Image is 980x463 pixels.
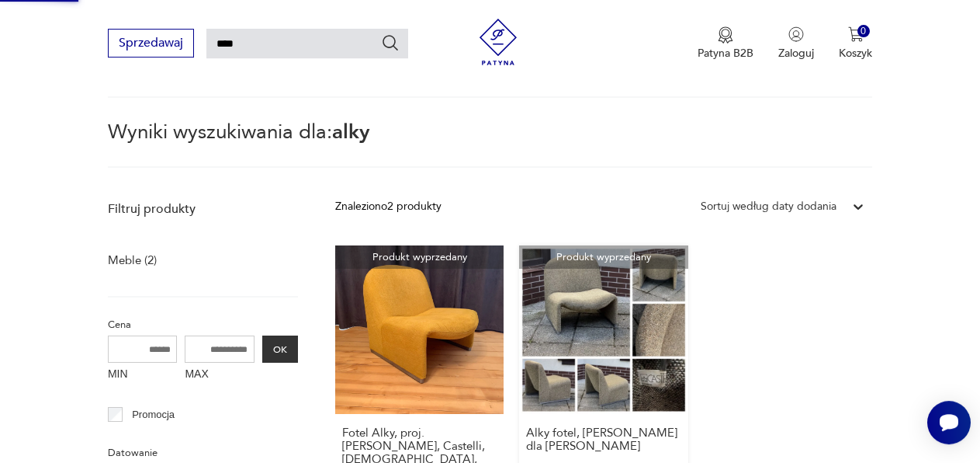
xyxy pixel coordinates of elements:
[698,26,753,61] button: Patyna B2B
[839,46,872,61] p: Koszyk
[185,363,255,388] label: MAX
[108,444,298,461] p: Datowanie
[788,26,804,42] img: Ikonka użytkownika
[108,39,194,50] a: Sprzedawaj
[857,25,871,38] div: 0
[718,26,733,44] img: Ikona medalu
[839,26,872,61] button: 0Koszyk
[262,336,298,363] button: OK
[927,401,971,444] iframe: Smartsupp widget button
[108,363,178,388] label: MIN
[526,426,680,453] h3: Alky fotel, [PERSON_NAME] dla [PERSON_NAME]
[848,26,864,42] img: Ikona koszyka
[108,123,872,168] p: Wyniki wyszukiwania dla:
[698,46,753,61] p: Patyna B2B
[698,26,753,61] a: Ikona medaluPatyna B2B
[108,29,194,57] button: Sprzedawaj
[108,200,298,218] p: Filtruj produkty
[381,33,400,52] button: Szukaj
[778,26,814,61] button: Zaloguj
[475,19,521,65] img: Patyna - sklep z meblami i dekoracjami vintage
[335,198,442,215] div: Znaleziono 2 produkty
[108,316,298,333] p: Cena
[701,198,836,215] div: Sortuj według daty dodania
[332,118,370,146] span: alky
[108,249,157,271] a: Meble (2)
[132,406,175,423] p: Promocja
[778,46,814,61] p: Zaloguj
